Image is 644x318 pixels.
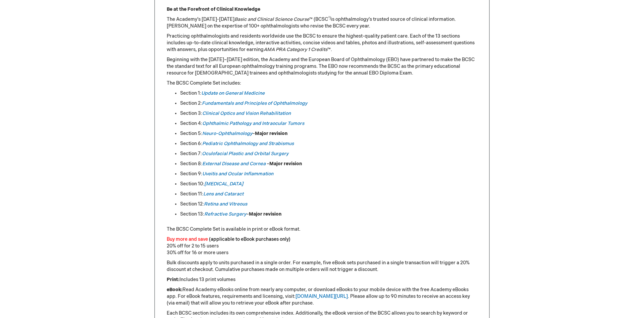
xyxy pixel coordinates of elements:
a: Retina and Vitreous [204,201,247,207]
li: Section 8: – [180,161,477,167]
a: Lens and Cataract [203,191,244,197]
sup: ®) [328,16,331,20]
a: Update on General Medicine [201,90,265,96]
p: 20% off for 2 to 15 users 30% off for 16 or more users [167,236,477,256]
font: (applicable to eBook purchases only) [209,236,290,242]
li: Section 1: [180,90,477,97]
strong: Print: [167,277,179,282]
a: Oculofacial Plastic and Orbital Surgery [202,151,288,156]
li: Section 2: [180,100,477,107]
a: Ophthalmic Pathology and Intraocular Tumors [202,121,304,126]
a: External Disease and Cornea [202,161,266,167]
li: Section 7: [180,150,477,157]
a: Refractive Surgery [204,211,246,217]
font: Buy more and save [167,236,208,242]
li: Section 10: [180,181,477,187]
strong: Major revision [249,211,281,217]
li: Section 11: [180,191,477,197]
li: Section 6: [180,140,477,147]
li: Section 4: [180,120,477,127]
li: Section 13: – [180,211,477,218]
a: Fundamentals and Principles of Ophthalmology [202,100,307,106]
p: Bulk discounts apply to units purchased in a single order. For example, five eBook sets purchased... [167,260,477,273]
a: Neuro-Ophthalmology [202,131,252,136]
em: Basic and Clinical Science Course [234,16,309,22]
li: Section 9: [180,171,477,177]
a: Uveitis and Ocular Inflammation [202,171,273,177]
p: Read Academy eBooks online from nearly any computer, or download eBooks to your mobile device wit... [167,286,477,307]
a: [DOMAIN_NAME][URL] [296,293,348,299]
li: Section 3: [180,110,477,117]
p: Beginning with the [DATE]–[DATE] edition, the Academy and the European Board of Ophthalmology (EB... [167,56,477,77]
li: Section 12: [180,201,477,208]
strong: Major revision [255,131,287,136]
p: The Academy’s [DATE]-[DATE] ™ (BCSC is ophthalmology’s trusted source of clinical information. [P... [167,16,477,30]
p: The BCSC Complete Set includes: [167,80,477,87]
strong: Major revision [269,161,302,167]
strong: eBook: [167,287,182,292]
li: Section 5: – [180,130,477,137]
strong: Be at the Forefront of Clinical Knowledge [167,6,260,12]
p: The BCSC Complete Set is available in print or eBook format. [167,226,477,233]
a: Pediatric Ophthalmology and Strabismus [202,141,294,146]
a: Clinical Optics and Vision Rehabilitation [202,110,291,116]
em: AMA PRA Category 1 Credits [264,47,327,52]
a: [MEDICAL_DATA] [204,181,243,187]
p: Practicing ophthalmologists and residents worldwide use the BCSC to ensure the highest-quality pa... [167,33,477,53]
p: Includes 13 print volumes [167,276,477,283]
